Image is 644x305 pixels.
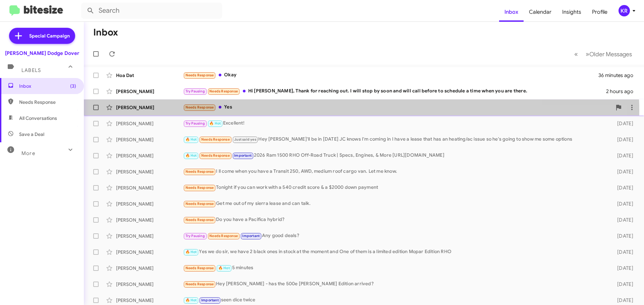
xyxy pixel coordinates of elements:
[185,185,214,190] span: Needs Response
[185,202,214,206] span: Needs Response
[183,216,606,224] div: Do you have a Pacifica hybrid?
[606,217,639,223] div: [DATE]
[234,137,256,142] span: Just said yes
[183,87,606,95] div: Hi [PERSON_NAME], Thank for reaching out. I will stop by soon and will call before to schedule a ...
[183,136,606,143] div: Hey [PERSON_NAME]'ll be in [DATE] JC knows I'm coming in I have a lease that has an heating/ac is...
[116,88,183,95] div: [PERSON_NAME]
[81,3,222,19] input: Search
[613,5,637,16] button: KR
[116,249,183,255] div: [PERSON_NAME]
[524,2,557,22] a: Calendar
[499,2,524,22] a: Inbox
[116,281,183,288] div: [PERSON_NAME]
[183,232,606,240] div: Any good deals?
[201,153,230,158] span: Needs Response
[185,250,197,254] span: 🔥 Hot
[606,120,639,127] div: [DATE]
[19,83,76,89] span: Inbox
[21,150,35,156] span: More
[606,136,639,143] div: [DATE]
[586,50,589,58] span: »
[116,265,183,272] div: [PERSON_NAME]
[185,121,205,126] span: Try Pausing
[183,248,606,256] div: Yes we do sir, we have 2 black ones in stock at the moment and One of them is a limited edition M...
[116,297,183,304] div: [PERSON_NAME]
[21,67,41,73] span: Labels
[93,27,118,38] h1: Inbox
[185,73,214,77] span: Needs Response
[183,280,606,288] div: Hey [PERSON_NAME] - has the 500e [PERSON_NAME] Edition arrived?
[116,152,183,159] div: [PERSON_NAME]
[582,47,636,61] button: Next
[587,2,613,22] a: Profile
[116,136,183,143] div: [PERSON_NAME]
[242,234,260,238] span: Important
[606,184,639,191] div: [DATE]
[70,83,76,89] span: (3)
[606,265,639,272] div: [DATE]
[116,217,183,223] div: [PERSON_NAME]
[185,105,214,109] span: Needs Response
[209,121,221,126] span: 🔥 Hot
[183,168,606,175] div: I ll come when you have a Transit 250, AWD, medium roof cargo van. Let me know.
[571,47,636,61] nav: Page navigation example
[606,249,639,255] div: [DATE]
[19,115,57,122] span: All Conversations
[185,169,214,174] span: Needs Response
[619,5,630,16] div: KR
[201,298,219,302] span: Important
[185,137,197,142] span: 🔥 Hot
[183,296,606,304] div: seen dice twice
[29,32,70,39] span: Special Campaign
[557,2,587,22] a: Insights
[185,153,197,158] span: 🔥 Hot
[209,89,238,93] span: Needs Response
[185,266,214,270] span: Needs Response
[9,28,75,44] a: Special Campaign
[234,153,252,158] span: Important
[185,218,214,222] span: Needs Response
[606,297,639,304] div: [DATE]
[116,201,183,207] div: [PERSON_NAME]
[116,184,183,191] div: [PERSON_NAME]
[185,89,205,93] span: Try Pausing
[183,120,606,127] div: Excellent!
[116,120,183,127] div: [PERSON_NAME]
[5,50,79,57] div: [PERSON_NAME] Dodge Dover
[570,47,582,61] button: Previous
[19,131,44,138] span: Save a Deal
[574,50,578,58] span: «
[185,234,205,238] span: Try Pausing
[183,184,606,192] div: Tonight if you can work with a 540 credit score & a $2000 down payment
[183,200,606,208] div: Get me out of my sierra lease and can talk.
[116,104,183,111] div: [PERSON_NAME]
[183,264,606,272] div: 5 minutes
[606,281,639,288] div: [DATE]
[589,51,632,58] span: Older Messages
[209,234,238,238] span: Needs Response
[606,88,639,95] div: 2 hours ago
[183,103,612,111] div: Yes
[183,152,606,159] div: 2026 Ram 1500 RHO Off-Road Truck | Specs, Engines, & More [URL][DOMAIN_NAME]
[598,72,639,79] div: 36 minutes ago
[606,201,639,207] div: [DATE]
[19,99,76,105] span: Needs Response
[218,266,230,270] span: 🔥 Hot
[185,298,197,302] span: 🔥 Hot
[185,282,214,286] span: Needs Response
[116,233,183,239] div: [PERSON_NAME]
[201,137,230,142] span: Needs Response
[116,168,183,175] div: [PERSON_NAME]
[116,72,183,79] div: Hoa Dat
[606,233,639,239] div: [DATE]
[606,168,639,175] div: [DATE]
[606,152,639,159] div: [DATE]
[183,71,598,79] div: Okay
